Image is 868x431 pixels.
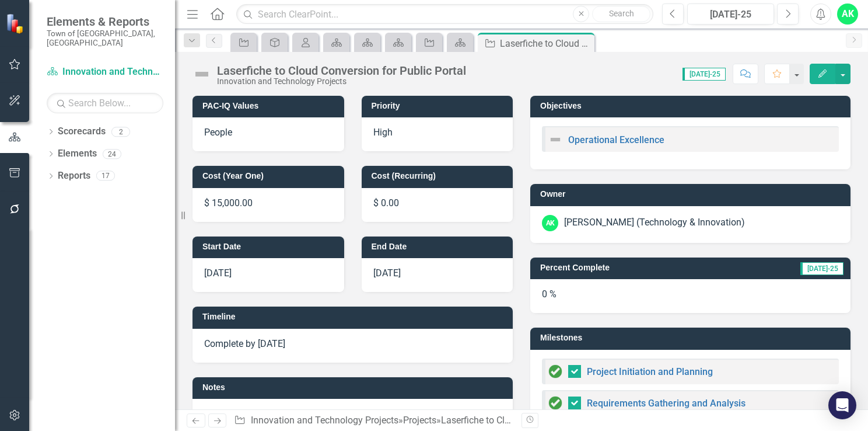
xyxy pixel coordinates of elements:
span: People [204,127,232,138]
span: [DATE]-25 [682,68,726,81]
a: Projects [403,415,436,426]
h3: End Date [372,242,508,251]
a: Operational Excellence [568,134,664,145]
h3: Objectives [540,102,845,110]
input: Search Below... [47,93,163,113]
h3: Priority [372,102,508,110]
button: AK [837,4,858,25]
span: $ 15,000.00 [204,197,253,208]
div: Innovation and Technology Projects [217,77,466,86]
a: Reports [58,169,90,183]
h3: Cost (Recurring) [372,172,508,180]
h3: PAC-IQ Values [202,102,338,110]
div: 2 [111,127,130,137]
span: Elements & Reports [47,15,163,29]
div: Laserfiche to Cloud Conversion for Public Portal [217,64,466,77]
span: [DATE]-25 [800,262,843,275]
h3: Cost (Year One) [202,172,338,180]
input: Search ClearPoint... [236,4,653,25]
a: Innovation and Technology Projects [251,415,398,426]
button: [DATE]-25 [687,4,774,25]
a: Scorecards [58,125,106,138]
button: Search [592,6,650,22]
a: Innovation and Technology Projects [47,65,163,79]
div: Laserfiche to Cloud Conversion for Public Portal [500,36,591,51]
img: Not Defined [192,65,211,84]
div: AK [542,215,558,231]
span: High [373,127,393,138]
a: Requirements Gathering and Analysis [587,398,745,409]
h3: Timeline [202,312,507,321]
span: [DATE] [204,267,232,279]
a: Project Initiation and Planning [587,366,713,377]
h3: Start Date [202,242,338,251]
img: Complete [548,396,562,410]
span: Search [609,9,634,18]
span: Complete by [DATE] [204,338,285,349]
h3: Milestones [540,333,845,342]
img: Complete [548,364,562,378]
div: 0 % [530,279,850,313]
small: Town of [GEOGRAPHIC_DATA], [GEOGRAPHIC_DATA] [47,29,163,48]
img: ClearPoint Strategy [6,13,26,34]
div: [DATE]-25 [691,8,770,22]
a: Elements [58,147,97,161]
h3: Percent Complete [540,263,726,272]
span: [DATE] [373,267,401,279]
div: 24 [103,149,121,159]
div: » » [234,414,513,427]
h3: Owner [540,190,845,199]
h3: Notes [202,383,507,392]
div: [PERSON_NAME] (Technology & Innovation) [564,216,745,230]
img: Not Defined [548,133,562,147]
div: Open Intercom Messenger [828,391,856,419]
div: Laserfiche to Cloud Conversion for Public Portal [441,415,638,426]
div: 17 [96,171,115,181]
span: $ 0.00 [373,197,399,208]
